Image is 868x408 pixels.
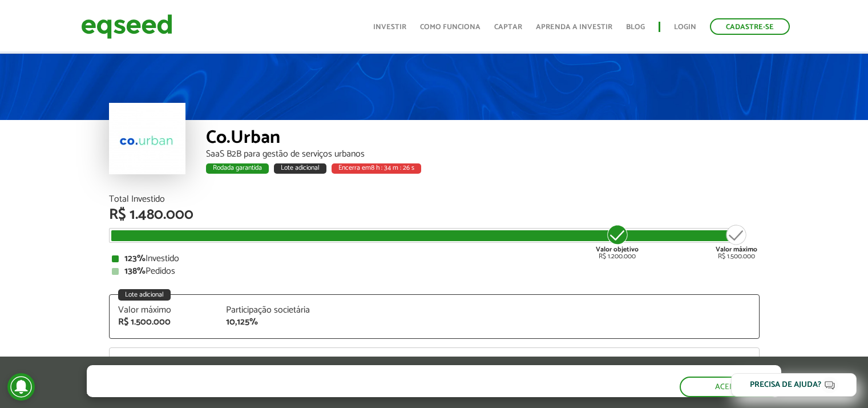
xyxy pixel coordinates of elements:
[124,263,146,279] strong: 138%
[274,163,326,174] div: Lote adicional
[373,23,406,31] a: Investir
[710,18,790,35] a: Cadastre-se
[494,23,522,31] a: Captar
[332,163,421,174] div: Encerra em
[118,306,209,315] div: Valor máximo
[124,251,146,266] strong: 123%
[371,162,414,173] span: 8 h : 34 m : 26 s
[118,289,171,301] div: Lote adicional
[109,207,760,222] div: R$ 1.480.000
[536,23,612,31] a: Aprenda a investir
[109,195,760,204] div: Total Investido
[112,254,757,263] div: Investido
[626,23,645,31] a: Blog
[226,318,317,327] div: 10,125%
[420,23,481,31] a: Como funciona
[206,150,760,159] div: SaaS B2B para gestão de serviços urbanos
[87,386,500,397] p: Ao clicar em "aceitar", você aceita nossa .
[226,306,317,315] div: Participação societária
[237,387,369,397] a: política de privacidade e de cookies
[118,318,209,327] div: R$ 1.500.000
[680,377,781,397] button: Aceitar
[81,11,172,42] img: EqSeed
[596,223,639,260] div: R$ 1.200.000
[206,163,269,174] div: Rodada garantida
[716,223,757,260] div: R$ 1.500.000
[112,267,757,276] div: Pedidos
[674,23,696,31] a: Login
[716,244,757,255] strong: Valor máximo
[87,365,500,383] h5: O site da EqSeed utiliza cookies para melhorar sua navegação.
[206,129,760,150] div: Co.Urban
[596,244,639,255] strong: Valor objetivo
